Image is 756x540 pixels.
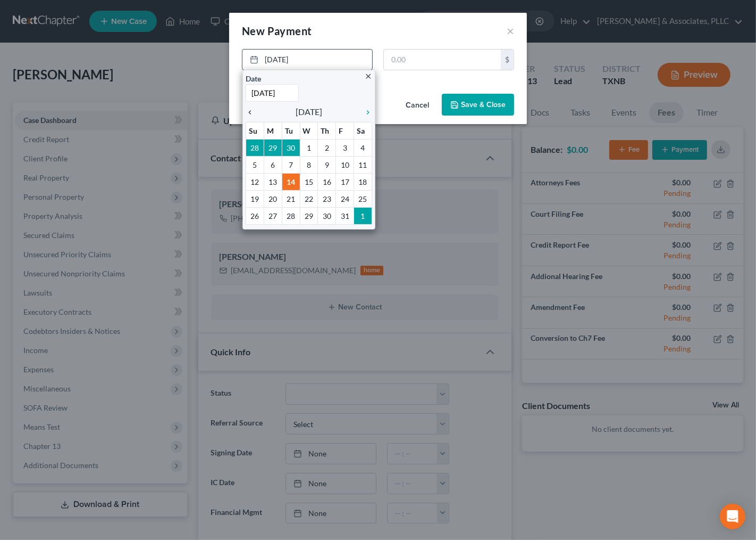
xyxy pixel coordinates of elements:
[318,139,336,156] td: 2
[384,50,501,70] input: 0.00
[397,95,438,116] button: Cancel
[354,190,372,207] td: 25
[354,156,372,173] td: 11
[501,50,514,70] div: $
[336,156,354,173] td: 10
[318,173,336,190] td: 16
[720,504,745,529] div: Open Intercom Messenger
[507,24,514,37] button: ×
[364,72,372,80] i: close
[336,190,354,207] td: 24
[264,122,282,139] th: M
[300,156,318,173] td: 8
[300,139,318,156] td: 1
[354,122,372,139] th: Sa
[300,207,318,224] td: 29
[264,139,282,156] td: 29
[300,173,318,190] td: 15
[242,24,312,37] span: New Payment
[336,173,354,190] td: 17
[318,190,336,207] td: 23
[246,84,299,102] input: 1/1/2013
[242,50,372,70] a: [DATE]
[246,108,259,117] i: chevron_left
[318,122,336,139] th: Th
[300,190,318,207] td: 22
[354,207,372,224] td: 1
[246,105,259,118] a: chevron_left
[282,122,300,139] th: Tu
[358,108,372,117] i: chevron_right
[318,156,336,173] td: 9
[264,190,282,207] td: 20
[246,122,264,139] th: Su
[246,139,264,156] td: 28
[318,207,336,224] td: 30
[358,105,372,118] a: chevron_right
[282,139,300,156] td: 30
[246,173,264,190] td: 12
[264,173,282,190] td: 13
[336,207,354,224] td: 31
[264,156,282,173] td: 6
[282,190,300,207] td: 21
[354,139,372,156] td: 4
[282,173,300,190] td: 14
[442,94,514,116] button: Save & Close
[282,207,300,224] td: 28
[246,73,261,84] label: Date
[354,173,372,190] td: 18
[264,207,282,224] td: 27
[246,207,264,224] td: 26
[336,139,354,156] td: 3
[300,122,318,139] th: W
[364,70,372,82] a: close
[296,105,322,118] span: [DATE]
[336,122,354,139] th: F
[246,156,264,173] td: 5
[246,190,264,207] td: 19
[282,156,300,173] td: 7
